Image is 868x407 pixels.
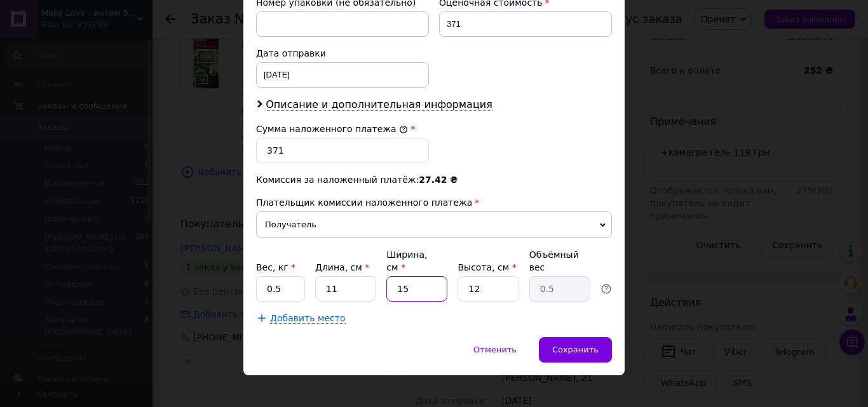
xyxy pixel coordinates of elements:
span: Добавить место [270,313,346,324]
label: Высота, см [458,262,516,272]
span: Плательщик комиссии наложенного платежа [256,197,472,208]
span: Описание и дополнительная информация [266,98,492,111]
span: Отменить [473,345,517,354]
label: Ширина, см [386,250,427,272]
span: Сохранить [552,345,599,354]
label: Сумма наложенного платежа [256,124,408,134]
span: Получатель [256,211,612,238]
div: Комиссия за наложенный платёж: [256,173,612,186]
span: 27.42 ₴ [419,175,458,185]
label: Вес, кг [256,262,295,272]
div: Объёмный вес [529,248,590,274]
label: Длина, см [315,262,369,272]
div: Дата отправки [256,47,429,60]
